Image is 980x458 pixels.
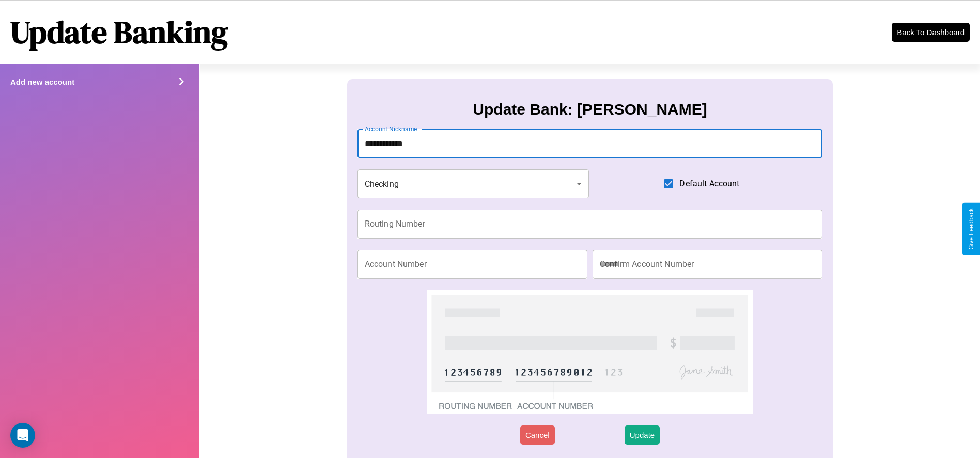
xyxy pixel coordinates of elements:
[520,425,555,445] button: Cancel
[357,169,589,198] div: Checking
[10,423,35,448] div: Open Intercom Messenger
[427,290,753,414] img: check
[10,77,74,86] h4: Add new account
[365,124,417,133] label: Account Nickname
[679,178,739,190] span: Default Account
[968,208,975,250] div: Give Feedback
[10,11,228,53] h1: Update Banking
[625,425,660,445] button: Update
[473,101,707,118] h3: Update Bank: [PERSON_NAME]
[892,23,970,42] button: Back To Dashboard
